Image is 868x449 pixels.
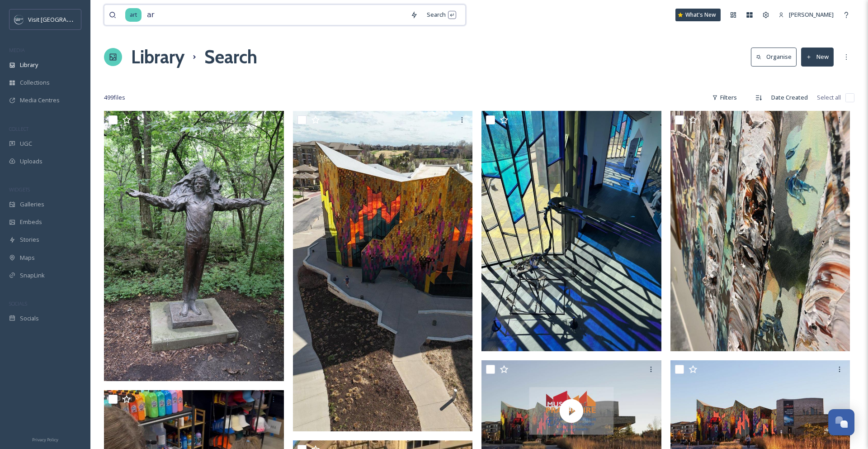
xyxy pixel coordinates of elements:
img: c4f9f244-7262-2fa9-e956-46960c2621a6.jpg [670,111,850,351]
span: Socials [20,314,39,323]
span: COLLECT [9,125,28,132]
h1: Search [204,43,257,71]
a: What's New [675,9,721,21]
button: New [801,48,834,66]
span: SOCIALS [9,300,27,307]
span: Select all [817,93,841,102]
span: Visit [GEOGRAPHIC_DATA] [28,15,98,24]
img: d5ce30eb-f916-5acb-dbee-e2e723725344.jpg [481,111,661,351]
span: Media Centres [20,96,60,105]
a: Privacy Policy [32,434,58,444]
button: Organise [751,48,797,66]
span: Collections [20,78,50,87]
div: Filters [708,89,741,106]
img: eaefe5e9-7b16-b38d-16af-b0c160b5d8d1.jpg [293,111,473,431]
div: Date Created [767,89,812,106]
span: 499 file s [104,93,125,102]
a: Library [131,43,184,71]
span: MEDIA [9,47,25,53]
span: UGC [20,139,32,148]
span: Maps [20,253,35,262]
span: art [125,8,142,21]
span: Stories [20,235,39,244]
span: SnapLink [20,271,45,280]
span: Uploads [20,157,42,166]
span: Embeds [20,218,42,226]
button: Open Chat [828,409,854,435]
span: Galleries [20,200,44,209]
a: [PERSON_NAME] [774,6,838,24]
span: Library [20,61,38,69]
div: Search [422,6,461,24]
span: [PERSON_NAME] [789,10,834,19]
a: Organise [751,48,801,66]
img: Christopher_Jackson_jackstacks.eats_Influencer Trip 2025_67.jpg [104,111,284,381]
span: Privacy Policy [32,437,58,443]
img: c3es6xdrejuflcaqpovn.png [14,15,24,24]
span: WIDGETS [9,186,30,193]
